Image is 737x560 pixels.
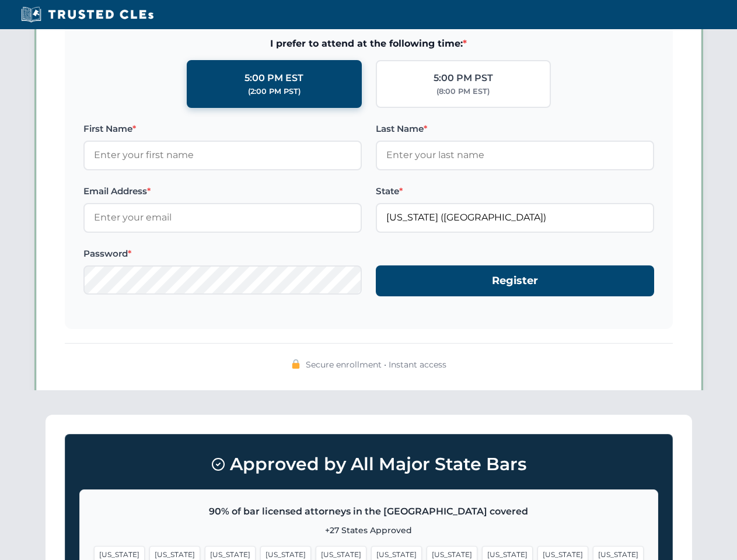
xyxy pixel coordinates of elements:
[79,449,658,480] h3: Approved by All Major State Bars
[376,265,654,296] button: Register
[83,36,654,51] span: I prefer to attend at the following time:
[376,184,654,198] label: State
[94,524,644,537] p: +27 States Approved
[83,184,362,198] label: Email Address
[83,247,362,261] label: Password
[434,71,493,86] div: 5:00 PM PST
[376,141,654,170] input: Enter your last name
[376,122,654,136] label: Last Name
[83,141,362,170] input: Enter your first name
[94,504,644,519] p: 90% of bar licensed attorneys in the [GEOGRAPHIC_DATA] covered
[83,203,362,232] input: Enter your email
[248,86,301,97] div: (2:00 PM PST)
[83,122,362,136] label: First Name
[436,86,490,97] div: (8:00 PM EST)
[18,6,157,23] img: Trusted CLEs
[376,203,654,232] input: Florida (FL)
[306,358,446,371] span: Secure enrollment • Instant access
[244,71,303,86] div: 5:00 PM EST
[291,359,301,369] img: 🔒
